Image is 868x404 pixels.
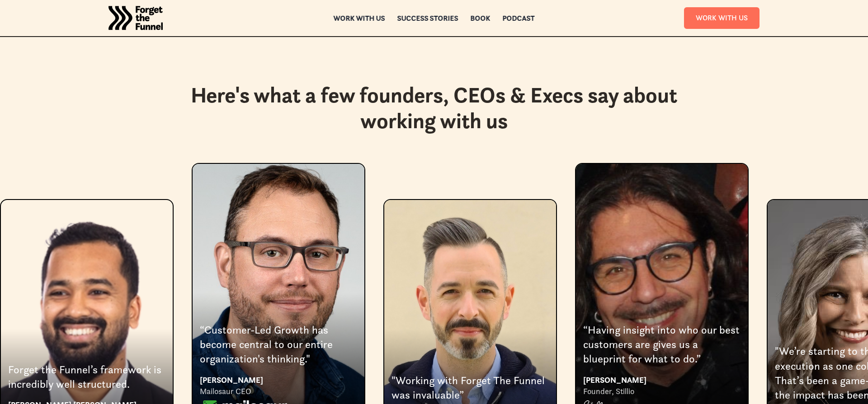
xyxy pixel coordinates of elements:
div: “Customer-Led Growth has become central to our entire organization's thinking." [200,323,357,367]
h2: Here's what a few founders, CEOs & Execs say about working with us [154,82,714,134]
div: Mailosaur CEO [200,386,357,397]
a: Podcast [503,15,535,21]
div: [PERSON_NAME] [583,374,741,386]
div: “Having insight into who our best customers are gives us a blueprint for what to do.” [583,323,741,367]
a: Work With Us [684,7,759,28]
a: Book [471,15,491,21]
div: "Working with Forget The Funnel was invaluable” [392,373,549,403]
div: Forget the Funnel’s framework is incredibly well structured. [8,362,165,392]
div: Founder, Stillio [583,386,741,397]
a: Success Stories [397,15,458,21]
div: [PERSON_NAME] [200,374,357,386]
a: Work with us [334,15,385,21]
